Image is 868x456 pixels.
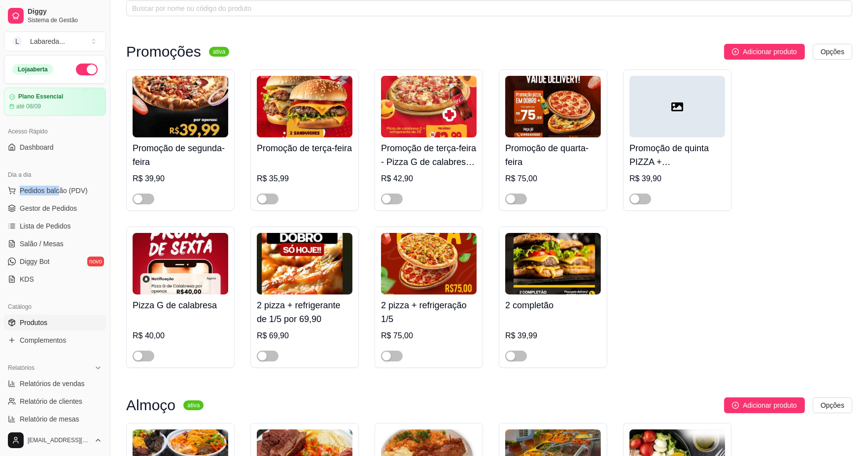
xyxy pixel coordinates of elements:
span: Gestor de Pedidos [20,203,77,213]
a: Plano Essencialaté 08/09 [4,88,106,116]
a: Salão / Mesas [4,236,106,252]
div: R$ 69,90 [257,330,352,342]
h4: Promoção de segunda-feira [133,141,228,169]
div: Labareda ... [30,36,65,46]
span: plus-circle [732,48,739,55]
sup: ativa [183,400,204,410]
span: Sistema de Gestão [28,16,102,24]
img: product-image [381,76,477,137]
span: Relatório de clientes [20,396,82,406]
img: product-image [133,233,228,294]
div: Catálogo [4,299,106,315]
img: product-image [133,76,228,137]
h4: 2 completão [505,298,601,312]
h3: Promoções [126,46,201,58]
a: Gestor de Pedidos [4,200,106,216]
a: Relatórios de vendas [4,376,106,391]
button: Adicionar produto [724,44,805,60]
button: Opções [813,397,852,413]
span: Dashboard [20,142,54,152]
a: Dashboard [4,139,106,155]
span: Pedidos balcão (PDV) [20,186,88,195]
a: Diggy Botnovo [4,254,106,269]
img: product-image [505,76,601,137]
div: R$ 75,00 [381,330,477,342]
a: Produtos [4,315,106,330]
h4: Promoção de quarta-feira [505,141,601,169]
span: Relatórios [8,364,35,372]
div: Dia a dia [4,167,106,183]
button: Alterar Status [76,64,98,75]
button: Adicionar produto [724,397,805,413]
img: product-image [505,233,601,294]
span: Relatório de mesas [20,414,79,424]
div: R$ 35,99 [257,173,352,185]
a: KDS [4,271,106,287]
div: R$ 42,90 [381,173,477,185]
div: Acesso Rápido [4,124,106,139]
article: Plano Essencial [18,93,63,100]
span: Complementos [20,335,66,345]
span: Lista de Pedidos [20,221,71,231]
button: Select a team [4,32,106,51]
img: product-image [257,76,352,137]
span: Opções [821,400,844,411]
img: product-image [257,233,352,294]
div: R$ 39,90 [629,173,725,185]
img: product-image [381,233,477,294]
h4: Pizza G de calabresa [133,298,228,312]
span: Diggy Bot [20,257,50,266]
h4: Promoção de terça-feira - Pizza G de calabresa + refrigerante de 1/5 [381,141,477,169]
h4: 2 pizza + refrigerante de 1/5 por 69,90 [257,298,352,326]
span: Diggy [28,7,102,16]
article: até 08/09 [16,102,41,110]
span: KDS [20,274,34,284]
h4: Promoção de terça-feira [257,141,352,155]
button: [EMAIL_ADDRESS][DOMAIN_NAME] [4,428,106,452]
button: Opções [813,44,852,60]
div: R$ 40,00 [133,330,228,342]
span: plus-circle [732,402,739,409]
span: Adicionar produto [743,46,797,57]
a: Relatório de clientes [4,393,106,409]
span: Opções [821,46,844,57]
span: [EMAIL_ADDRESS][DOMAIN_NAME] [28,436,90,444]
span: Salão / Mesas [20,239,64,249]
a: Lista de Pedidos [4,218,106,234]
input: Buscar por nome ou código do produto [132,3,838,14]
span: Produtos [20,318,47,327]
div: R$ 39,99 [505,330,601,342]
h3: Almoço [126,399,175,411]
div: R$ 75,00 [505,173,601,185]
sup: ativa [209,47,229,57]
button: Pedidos balcão (PDV) [4,183,106,198]
a: DiggySistema de Gestão [4,4,106,28]
h4: Promoção de quinta PIZZA + REFRIGERANTE 1/5 [629,141,725,169]
span: L [12,36,22,46]
a: Relatório de mesas [4,411,106,427]
a: Complementos [4,332,106,348]
span: Adicionar produto [743,400,797,411]
h4: 2 pizza + refrigeração 1/5 [381,298,477,326]
div: R$ 39,90 [133,173,228,185]
div: Loja aberta [12,64,53,75]
span: Relatórios de vendas [20,379,85,389]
